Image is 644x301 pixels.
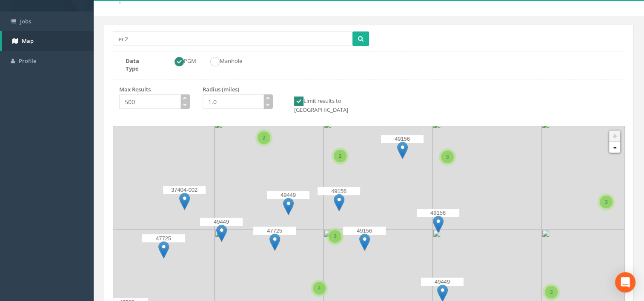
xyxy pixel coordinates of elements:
a: + [609,131,620,142]
span: 3 [605,199,608,205]
span: 2 [263,135,266,141]
img: marker-icon.png [397,142,408,159]
p: 49449 [200,218,243,226]
p: 47725 [253,227,296,235]
p: 49156 [343,227,386,235]
p: 49156 [318,187,360,196]
a: Map [2,31,94,51]
span: 3 [334,233,337,239]
p: 37404-002 [163,186,206,194]
label: Limit results to [GEOGRAPHIC_DATA] [286,97,356,114]
p: Radius (miles) [203,85,273,94]
img: marker-icon.png [359,233,370,251]
label: Manhole [202,57,242,66]
img: marker-icon.png [433,216,444,233]
label: Data Type [119,57,160,73]
a: - [609,142,620,153]
div: Open Intercom Messenger [615,272,635,292]
label: PGM [166,57,196,66]
img: marker-icon.png [283,198,294,215]
p: Max Results [119,85,190,94]
p: 49449 [267,191,309,199]
p: 49156 [417,209,459,217]
p: 49449 [421,278,464,286]
img: marker-icon.png [158,241,169,258]
span: 4 [318,285,321,291]
p: 47725 [142,234,185,243]
span: Profile [19,57,36,65]
p: 49156 [381,135,424,143]
input: Enter place name or postcode [113,31,352,46]
span: 2 [339,153,342,159]
span: Map [22,37,34,45]
img: marker-icon.png [216,224,227,242]
img: marker-icon.png [269,233,280,251]
img: marker-icon.png [334,194,344,211]
img: marker-icon.png [179,193,190,210]
span: 3 [550,289,553,295]
span: Jobs [20,17,31,25]
span: 3 [446,154,449,160]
